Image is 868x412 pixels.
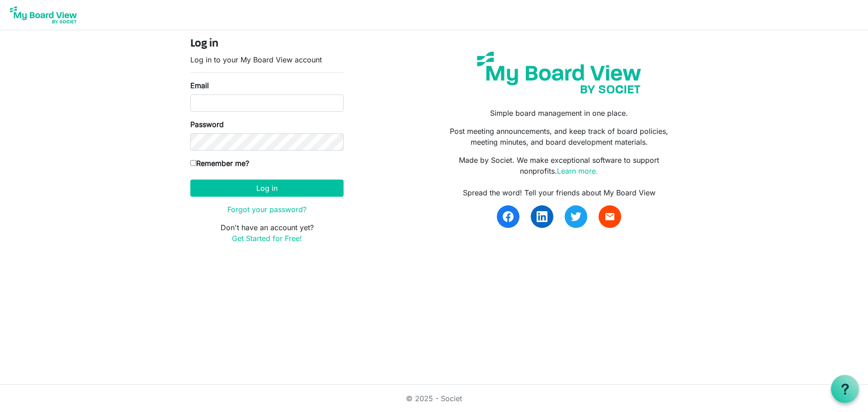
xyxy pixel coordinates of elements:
button: Log in [190,180,344,197]
p: Post meeting announcements, and keep track of board policies, meeting minutes, and board developm... [441,126,678,147]
div: Spread the word! Tell your friends about My Board View [441,187,678,198]
label: Remember me? [190,158,249,169]
span: email [604,211,615,222]
a: email [599,205,621,228]
a: Learn more. [557,166,598,175]
input: Remember me? [190,160,196,166]
p: Made by Societ. We make exceptional software to support nonprofits. [441,155,678,176]
p: Don't have an account yet? [190,222,344,244]
label: Password [190,119,224,130]
h4: Log in [190,38,344,51]
a: © 2025 - Societ [406,394,462,403]
img: twitter.svg [571,211,581,222]
img: my-board-view-societ.svg [470,45,648,100]
p: Simple board management in one place. [441,108,678,118]
img: linkedin.svg [537,211,547,222]
img: My Board View Logo [7,4,80,26]
img: facebook.svg [503,211,514,222]
label: Email [190,80,209,91]
p: Log in to your My Board View account [190,54,344,65]
a: Forgot your password? [227,205,307,214]
a: Get Started for Free! [232,234,302,243]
